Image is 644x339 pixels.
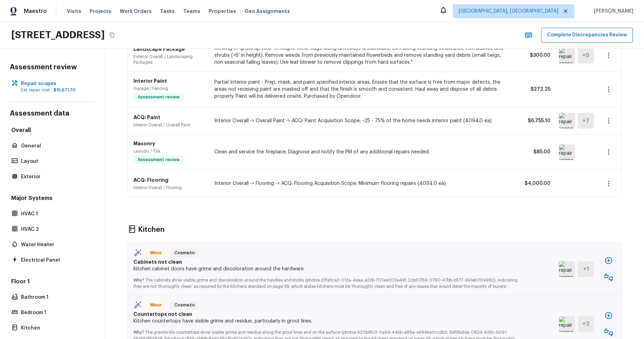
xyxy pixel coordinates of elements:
h5: + 2 [582,320,589,328]
span: [PERSON_NAME] [591,8,633,15]
img: repair scope asset [559,144,575,160]
p: Interior Overall / Overall Paint [133,122,206,128]
span: Cosmetic [172,302,198,309]
p: The cabinets show visible grime and discoloration around the handles and knobs (photos d7fa5ca3-0... [133,272,520,289]
img: repair scope asset [559,48,575,63]
p: Electrical Panel [21,257,91,264]
h5: + 5 [582,51,589,59]
span: Projects [90,8,111,15]
p: $85.00 [519,148,550,155]
span: Tasks [160,9,175,14]
span: Assessment review [135,94,182,101]
p: Cabinets not clean [133,258,520,265]
span: Geo Assignments [244,8,290,15]
p: Layout [21,158,91,165]
p: Bedroom 1 [21,309,91,316]
span: Minor [147,302,165,309]
span: $15,671.70 [54,88,76,92]
h5: Overall [10,126,95,136]
p: Interior Overall -> Overall Paint -> ACQ: Paint Acquisition Scope: ~25 - 75% of the home needs in... [214,117,511,124]
h4: Assessment data [10,109,95,119]
h5: Major Systems [10,194,95,203]
h4: Assessment review [10,63,95,72]
p: Bathroom 1 [21,294,91,301]
p: Est. repair cost - [21,87,91,93]
p: $272.25 [519,86,550,93]
p: $6,755.10 [519,117,550,124]
p: Partial Interior paint - Prep, mask, and paint specified interior areas. Ensure that the surface ... [214,79,511,100]
p: Repair scopes [21,80,91,87]
p: General [21,143,91,150]
p: Kitchen cabinet doors have grime and discoloration around the hardware. [133,265,520,272]
p: Interior Paint [133,77,206,84]
span: Maestro [24,8,47,15]
p: ACQ: Flooring [133,177,206,184]
span: Assessment review [135,156,182,163]
span: Why? [133,278,144,282]
p: Exterior [21,173,91,180]
p: Laundry / Tile [133,148,206,154]
p: Interior Overall / Flooring [133,185,206,191]
span: Cosmetic [172,249,198,256]
p: Masonry [133,140,206,147]
img: repair scope asset [559,261,575,277]
h5: Floor 1 [10,278,95,287]
span: Visits [67,8,81,15]
h5: + 1 [583,265,589,273]
p: Interior Overall -> Flooring -> ACQ: Flooring Acquisition Scope: Minimum flooring repairs (4094.0... [214,180,511,187]
img: repair scope asset [559,316,575,332]
p: Countertops not clean [133,311,520,318]
p: HVAC 1 [21,210,91,217]
button: Complete Discrepancies Review [541,28,633,43]
span: Properties [209,8,236,15]
p: $4,000.00 [519,180,550,187]
span: Teams [183,8,200,15]
p: Mowing of grass up to 6" in height. Mow, edge along driveways & sidewalks, trim along standing st... [214,45,511,66]
p: ACQ: Paint [133,114,206,121]
span: Why? [133,330,144,334]
p: Kitchen [21,325,91,332]
h4: Kitchen [138,225,165,234]
span: Work Orders [120,8,152,15]
p: Clean and service the fireplace. Diagnose and notify the PM of any additional repairs needed. [214,148,511,155]
p: Water Heater [21,241,91,248]
img: repair scope asset [559,113,575,129]
p: Exterior Overall / Landscaping Packages [133,54,206,65]
p: HVAC 2 [21,226,91,233]
h5: + 7 [582,117,589,125]
span: Minor [147,249,165,256]
button: Copy Address [108,30,117,40]
p: Landscape Package [133,46,206,53]
p: Kitchen countertops have visible grime and residue, particularly in grout lines. [133,318,520,325]
p: Garage / Fencing [133,86,206,91]
h2: [STREET_ADDRESS] [11,29,105,41]
p: $300.00 [519,52,550,59]
span: [GEOGRAPHIC_DATA], [GEOGRAPHIC_DATA] [459,8,558,15]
